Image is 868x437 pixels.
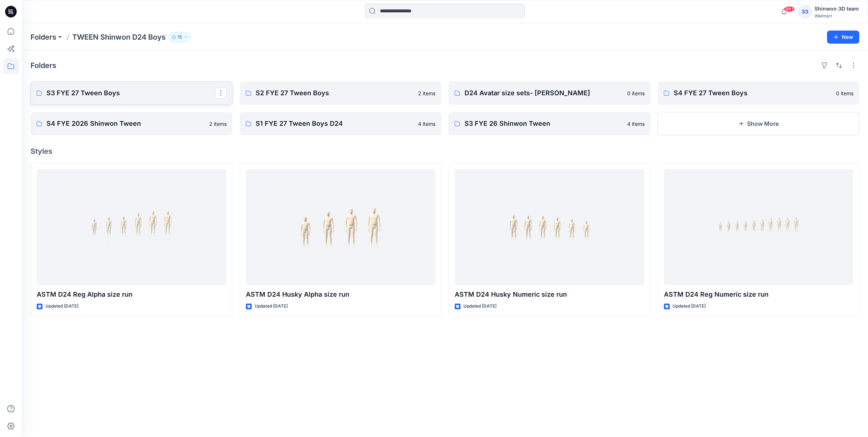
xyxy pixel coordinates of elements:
[46,88,215,98] p: S3 FYE 27 Tween Boys
[799,5,812,18] div: S3
[240,81,442,105] a: S2 FYE 27 Tween Boys2 items
[673,302,706,310] p: Updated [DATE]
[658,112,860,135] button: Show More
[627,120,645,128] p: 4 items
[627,89,645,97] p: 0 items
[256,88,414,98] p: S2 FYE 27 Tween Boys
[246,289,435,300] p: ASTM D24 Husky Alpha size run
[37,289,226,300] p: ASTM D24 Reg Alpha size run
[209,120,227,128] p: 2 items
[449,81,650,105] a: D24 Avatar size sets- [PERSON_NAME]0 items
[418,89,435,97] p: 2 items
[31,147,859,156] h4: Styles
[178,33,182,41] p: 15
[418,120,435,128] p: 4 items
[31,81,232,105] a: S3 FYE 27 Tween Boys
[37,169,226,285] a: ASTM D24 Reg Alpha size run
[256,119,414,129] p: S1 FYE 27 Tween Boys D24
[455,169,644,285] a: ASTM D24 Husky Numeric size run
[674,88,832,98] p: S4 FYE 27 Tween Boys
[784,6,795,12] span: 99+
[45,302,78,310] p: Updated [DATE]
[46,119,205,129] p: S4 FYE 2026 Shinwon Tween
[31,61,56,70] h4: Folders
[664,169,853,285] a: ASTM D24 Reg Numeric size run
[246,169,435,285] a: ASTM D24 Husky Alpha size run
[658,81,860,105] a: S4 FYE 27 Tween Boys0 items
[815,4,859,13] div: Shinwon 3D team
[664,289,853,300] p: ASTM D24 Reg Numeric size run
[815,13,859,19] div: Walmart
[449,112,650,135] a: S3 FYE 26 Shinwon Tween4 items
[31,112,232,135] a: S4 FYE 2026 Shinwon Tween2 items
[465,88,623,98] p: D24 Avatar size sets- [PERSON_NAME]
[240,112,442,135] a: S1 FYE 27 Tween Boys D244 items
[169,32,191,42] button: 15
[255,302,288,310] p: Updated [DATE]
[31,32,56,42] a: Folders
[455,289,644,300] p: ASTM D24 Husky Numeric size run
[463,302,496,310] p: Updated [DATE]
[465,119,623,129] p: S3 FYE 26 Shinwon Tween
[72,32,166,42] p: TWEEN Shinwon D24 Boys
[827,31,859,44] button: New
[836,89,853,97] p: 0 items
